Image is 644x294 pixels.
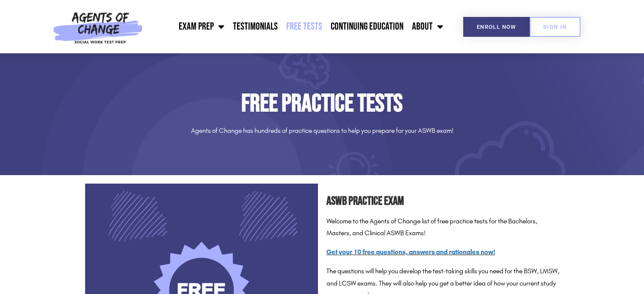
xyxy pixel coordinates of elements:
[147,16,448,37] nav: Menu
[543,24,567,30] span: SIGN IN
[85,125,559,137] p: Agents of Change has hundreds of practice questions to help you prepare for your ASWB exam!
[408,16,448,37] a: About
[326,248,495,256] a: Get your 10 free questions, answers and rationales now!
[282,16,326,37] a: Free Tests
[326,192,559,211] h2: ASWB Practice Exam
[463,17,530,37] a: Enroll Now
[326,16,408,37] a: Continuing Education
[530,17,580,37] a: SIGN IN
[326,215,559,240] p: Welcome to the Agents of Change list of free practice tests for the Bachelors, Masters, and Clini...
[477,24,516,30] span: Enroll Now
[85,91,559,116] h1: Free Practice Tests
[229,16,282,37] a: Testimonials
[174,16,229,37] a: Exam Prep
